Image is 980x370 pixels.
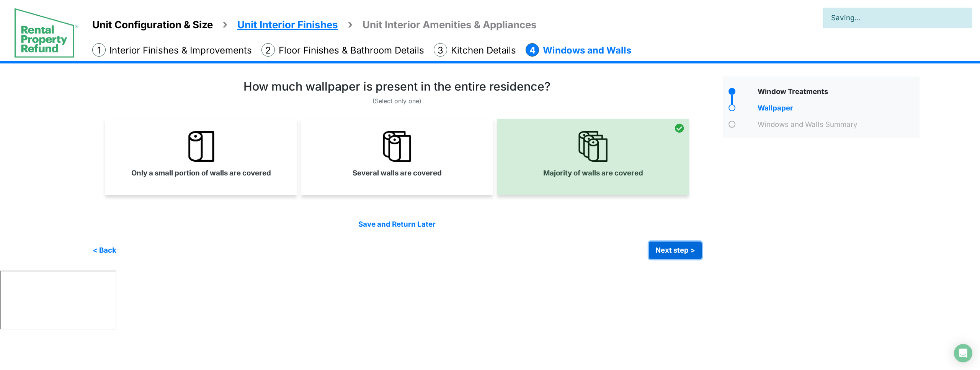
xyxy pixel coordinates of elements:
li: Floor Finishes & Bathroom Details [261,43,424,57]
li: Windows and Walls [526,43,631,57]
img: med_roll.png [382,131,412,162]
button: Next step > [649,242,702,259]
a: Save and Return Later [358,220,436,229]
span: Unit Interior Finishes [237,19,338,31]
label: Several walls are covered [353,168,442,179]
img: small_roll.png [186,131,216,162]
p: (Select only one) [92,96,702,105]
span: Saving... [831,13,964,23]
span: Unit Interior Amenities & Appliances [363,19,537,31]
span: Unit Configuration & Size [92,19,213,31]
div: Wallpaper [756,103,920,115]
button: < Back [92,242,117,259]
div: Windows and Walls Summary [756,119,920,132]
li: Interior Finishes & Improvements [92,43,252,57]
label: Only a small portion of walls are covered [131,168,271,179]
img: spp logo [14,7,78,58]
h3: How much wallpaper is present in the entire residence? [243,80,550,93]
div: Open Intercom Messenger [954,344,972,362]
div: Window Treatments [756,86,920,99]
li: Kitchen Details [434,43,516,57]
